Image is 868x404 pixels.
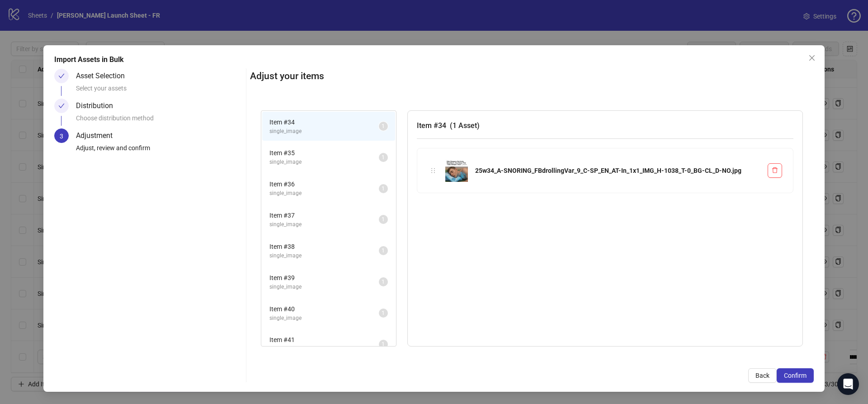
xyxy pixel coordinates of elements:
div: Choose distribution method [76,113,242,128]
h2: Adjust your items [250,69,814,84]
span: single_image [269,314,379,323]
span: 1 [382,310,385,316]
span: Item # 41 [269,335,379,345]
span: Item # 36 [269,179,379,189]
button: Close [805,51,819,65]
span: Confirm [784,372,807,379]
sup: 1 [379,246,388,255]
sup: 1 [379,153,388,162]
span: Item # 35 [269,148,379,158]
sup: 1 [379,184,388,193]
div: Adjust, review and confirm [76,143,242,158]
span: single_image [269,345,379,353]
span: Item # 38 [269,242,379,252]
span: 3 [60,133,63,140]
span: Item # 34 [269,117,379,127]
div: Adjustment [76,128,120,143]
span: close [808,54,816,62]
button: Confirm [777,368,814,383]
span: check [58,103,65,109]
span: ( 1 Asset ) [450,121,480,130]
div: Open Intercom Messenger [837,373,859,395]
span: Back [755,372,769,379]
sup: 1 [379,122,388,131]
div: Asset Selection [76,69,132,83]
span: check [58,73,65,79]
div: Distribution [76,99,120,113]
button: Delete [768,163,782,178]
span: 1 [382,279,385,285]
sup: 1 [379,309,388,318]
span: delete [772,167,778,173]
sup: 1 [379,215,388,224]
span: 1 [382,123,385,129]
span: 1 [382,216,385,223]
div: Import Assets in Bulk [54,54,814,65]
span: 1 [382,247,385,254]
span: 1 [382,341,385,347]
span: Item # 37 [269,210,379,220]
div: 25w34_A-SNORING_FBdrollingVar_9_C-SP_EN_AT-In_1x1_IMG_H-1038_T-0_BG-CL_D-NO.jpg [475,166,760,176]
span: single_image [269,220,379,229]
span: 1 [382,154,385,161]
span: single_image [269,127,379,136]
div: holder [428,166,438,176]
span: holder [430,167,436,174]
span: 1 [382,185,385,192]
sup: 1 [379,340,388,349]
span: single_image [269,252,379,260]
span: Item # 40 [269,304,379,314]
sup: 1 [379,277,388,286]
span: single_image [269,283,379,291]
h3: Item # 34 [417,120,793,131]
span: single_image [269,158,379,166]
span: Item # 39 [269,273,379,283]
button: Back [748,368,777,383]
img: 25w34_A-SNORING_FBdrollingVar_9_C-SP_EN_AT-In_1x1_IMG_H-1038_T-0_BG-CL_D-NO.jpg [445,159,468,182]
div: Select your assets [76,83,242,99]
span: single_image [269,189,379,198]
